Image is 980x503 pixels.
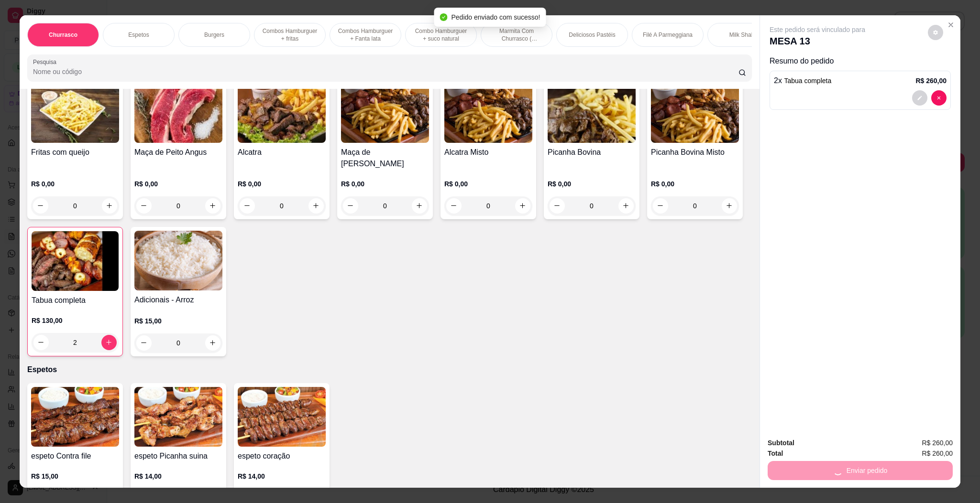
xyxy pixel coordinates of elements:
p: R$ 15,00 [134,316,222,326]
button: decrease-product-quantity [931,90,947,106]
p: R$ 0,00 [31,179,119,189]
h4: Maça de [PERSON_NAME] [341,147,429,170]
p: R$ 15,00 [31,471,119,481]
p: Este pedido será vinculado para [770,25,865,34]
p: Churrasco [49,31,77,39]
p: R$ 0,00 [444,179,532,189]
h4: Alcatra [238,147,326,158]
img: product-image [651,83,739,143]
p: Deliciosos Pastéis [569,31,615,39]
button: decrease-product-quantity [136,335,152,351]
img: product-image [238,83,326,143]
button: decrease-product-quantity [928,25,943,40]
h4: espeto coração [238,450,326,462]
h4: Picanha Bovina [548,147,636,158]
p: Filé A Parmeggiana [643,31,693,39]
p: Burgers [204,31,224,39]
span: Pedido enviado com sucesso! [451,13,540,21]
h4: Maça de Peito Angus [134,147,222,158]
span: Tabua completa [784,77,831,85]
h4: Alcatra Misto [444,147,532,158]
p: R$ 260,00 [915,76,947,86]
span: R$ 260,00 [922,438,953,448]
p: R$ 14,00 [134,471,222,481]
p: R$ 14,00 [238,471,326,481]
img: product-image [444,83,532,143]
p: R$ 0,00 [651,179,739,189]
button: decrease-product-quantity [912,90,927,106]
h4: espeto Picanha suina [134,450,222,462]
img: product-image [31,387,119,447]
p: MESA 13 [770,34,865,48]
p: Resumo do pedido [770,55,951,67]
p: R$ 0,00 [238,179,326,189]
h4: Picanha Bovina Misto [651,147,739,158]
p: R$ 0,00 [548,179,636,189]
strong: Total [768,449,783,457]
p: Combos Hamburguer + Fanta lata [338,27,393,43]
img: product-image [341,83,429,143]
p: 2 x [774,75,831,86]
p: R$ 130,00 [32,316,119,325]
span: R$ 260,00 [922,448,953,459]
img: product-image [238,387,326,447]
img: product-image [134,83,222,143]
p: Combo Hamburguer + suco natural [413,27,469,43]
p: Combos Hamburguer + fritas [262,27,318,43]
p: Milk Shake [729,31,758,39]
h4: espeto Contra file [31,450,119,462]
h4: Adicionais - Arroz [134,294,222,306]
img: product-image [134,387,222,447]
img: product-image [548,83,636,143]
p: Espetos [128,31,149,39]
strong: Subtotal [768,439,794,447]
h4: Tabua completa [32,295,119,306]
img: product-image [32,231,119,291]
input: Pesquisa [33,67,738,76]
img: product-image [31,83,119,143]
p: Marmita Com Churrasco ( Novidade ) [489,27,544,43]
p: Espetos [27,364,752,375]
p: R$ 0,00 [134,179,222,189]
img: product-image [134,231,222,290]
p: R$ 0,00 [341,179,429,189]
label: Pesquisa [33,58,60,66]
h4: Fritas com queijo [31,147,119,158]
button: increase-product-quantity [205,335,220,351]
span: check-circle [440,13,448,21]
button: Close [943,17,958,32]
